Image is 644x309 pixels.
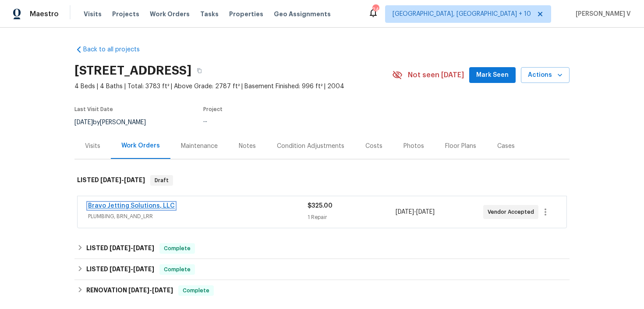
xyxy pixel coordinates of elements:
div: 248 [372,5,379,14]
div: Floor Plans [445,142,476,151]
span: Last Visit Date [74,107,113,112]
span: [DATE] [128,287,149,293]
span: Vendor Accepted [488,208,538,216]
span: Visits [84,10,102,18]
div: Work Orders [121,141,160,150]
span: - [396,208,435,216]
span: Complete [179,286,213,295]
span: Geo Assignments [274,10,331,18]
div: Condition Adjustments [277,142,344,151]
div: by [PERSON_NAME] [74,117,156,128]
div: Maintenance [181,142,218,151]
span: 4 Beds | 4 Baths | Total: 3783 ft² | Above Grade: 2787 ft² | Basement Finished: 996 ft² | 2004 [74,82,392,91]
span: - [110,266,154,272]
span: Projects [112,10,139,18]
span: Project [203,107,223,112]
span: $325.00 [308,203,333,209]
span: Mark Seen [476,70,509,81]
span: [DATE] [110,245,131,251]
h6: RENOVATION [86,285,173,296]
div: Cases [497,142,515,151]
span: Complete [160,265,194,274]
span: [DATE] [124,177,145,183]
span: [DATE] [110,266,131,272]
a: Bravo Jetting Solutions, LLC [88,203,175,209]
span: [PERSON_NAME] V [572,10,631,18]
div: LISTED [DATE]-[DATE]Draft [74,166,570,194]
span: [DATE] [396,209,414,215]
button: Actions [521,67,570,83]
span: [DATE] [416,209,435,215]
span: - [128,287,173,293]
span: Tasks [200,11,219,17]
h6: LISTED [86,243,154,254]
a: Back to all projects [74,45,159,54]
span: [DATE] [133,266,154,272]
span: Maestro [30,10,59,18]
div: Notes [239,142,256,151]
h2: [STREET_ADDRESS] [74,66,191,75]
span: Complete [160,244,194,253]
div: Photos [403,142,424,151]
button: Mark Seen [469,67,516,83]
span: [DATE] [100,177,121,183]
div: ... [203,117,372,123]
div: RENOVATION [DATE]-[DATE]Complete [74,280,570,301]
span: [DATE] [133,245,154,251]
div: LISTED [DATE]-[DATE]Complete [74,238,570,259]
span: - [110,245,154,251]
span: [DATE] [152,287,173,293]
div: Visits [85,142,100,151]
span: Properties [229,10,263,18]
span: - [100,177,145,183]
h6: LISTED [86,264,154,275]
span: Draft [151,176,172,185]
div: 1 Repair [308,213,395,222]
h6: LISTED [77,175,145,186]
button: Copy Address [191,63,207,79]
span: Not seen [DATE] [408,71,464,79]
div: Costs [365,142,382,151]
span: [GEOGRAPHIC_DATA], [GEOGRAPHIC_DATA] + 10 [393,10,531,18]
span: Actions [528,70,563,81]
span: [DATE] [74,119,93,126]
div: LISTED [DATE]-[DATE]Complete [74,259,570,280]
span: Work Orders [150,10,190,18]
span: PLUMBING, BRN_AND_LRR [88,212,308,221]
